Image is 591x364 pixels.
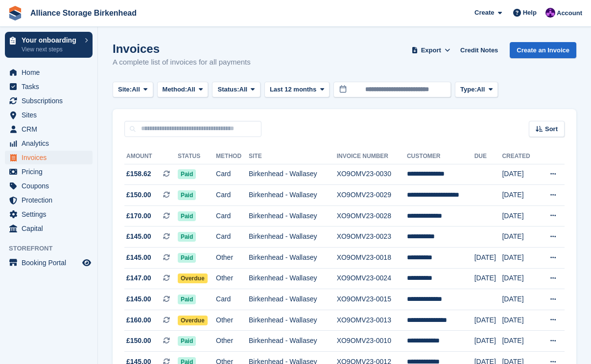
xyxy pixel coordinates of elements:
[178,211,196,221] span: Paid
[216,331,249,352] td: Other
[22,256,80,270] span: Booking Portal
[270,85,316,94] span: Last 12 months
[249,268,337,289] td: Birkenhead - Wallasey
[510,42,576,58] a: Create an Invoice
[126,273,151,283] span: £147.00
[249,289,337,310] td: Birkenhead - Wallasey
[178,169,196,179] span: Paid
[22,94,80,108] span: Subscriptions
[264,82,330,98] button: Last 12 months
[126,169,151,179] span: £158.62
[239,85,248,94] span: All
[22,37,80,44] p: Your onboarding
[5,179,93,193] a: menu
[5,256,93,270] a: menu
[178,190,196,200] span: Paid
[337,289,407,310] td: XO9OMV23-0015
[157,82,209,98] button: Method: All
[5,151,93,164] a: menu
[22,165,80,179] span: Pricing
[22,45,80,54] p: View next steps
[118,85,132,94] span: Site:
[5,193,93,207] a: menu
[178,232,196,242] span: Paid
[5,165,93,179] a: menu
[474,268,502,289] td: [DATE]
[126,190,151,200] span: £150.00
[216,248,249,269] td: Other
[22,179,80,193] span: Coupons
[5,80,93,93] a: menu
[5,222,93,235] a: menu
[5,207,93,221] a: menu
[216,185,249,206] td: Card
[249,310,337,331] td: Birkenhead - Wallasey
[216,149,249,164] th: Method
[22,151,80,164] span: Invoices
[337,310,407,331] td: XO9OMV23-0013
[502,331,538,352] td: [DATE]
[178,316,208,325] span: Overdue
[217,85,239,94] span: Status:
[409,42,452,58] button: Export
[216,310,249,331] td: Other
[474,331,502,352] td: [DATE]
[22,222,80,235] span: Capital
[216,268,249,289] td: Other
[337,164,407,185] td: XO9OMV23-0030
[22,122,80,136] span: CRM
[81,257,93,269] a: Preview store
[22,193,80,207] span: Protection
[545,8,555,18] img: Romilly Norton
[126,211,151,221] span: £170.00
[249,164,337,185] td: Birkenhead - Wallasey
[337,185,407,206] td: XO9OMV23-0029
[502,205,538,227] td: [DATE]
[249,185,337,206] td: Birkenhead - Wallasey
[557,8,582,18] span: Account
[502,227,538,248] td: [DATE]
[249,227,337,248] td: Birkenhead - Wallasey
[523,8,537,18] span: Help
[178,149,216,164] th: Status
[407,149,474,164] th: Customer
[249,248,337,269] td: Birkenhead - Wallasey
[163,85,188,94] span: Method:
[474,310,502,331] td: [DATE]
[5,136,93,150] a: menu
[216,164,249,185] td: Card
[212,82,260,98] button: Status: All
[545,124,558,134] span: Sort
[502,164,538,185] td: [DATE]
[5,122,93,136] a: menu
[249,149,337,164] th: Site
[126,294,151,304] span: £145.00
[249,205,337,227] td: Birkenhead - Wallasey
[249,331,337,352] td: Birkenhead - Wallasey
[22,108,80,122] span: Sites
[216,205,249,227] td: Card
[178,336,196,346] span: Paid
[22,136,80,150] span: Analytics
[26,5,141,21] a: Alliance Storage Birkenhead
[126,315,151,325] span: £160.00
[5,66,93,79] a: menu
[5,94,93,108] a: menu
[474,8,494,18] span: Create
[132,85,140,94] span: All
[113,82,153,98] button: Site: All
[502,248,538,269] td: [DATE]
[124,149,178,164] th: Amount
[178,295,196,304] span: Paid
[502,268,538,289] td: [DATE]
[8,6,23,21] img: stora-icon-8386f47178a22dfd0bd8f6a31ec36ba5ce8667c1dd55bd0f319d3a0aa187defe.svg
[178,273,208,283] span: Overdue
[216,289,249,310] td: Card
[502,310,538,331] td: [DATE]
[337,149,407,164] th: Invoice Number
[113,42,251,55] h1: Invoices
[178,253,196,263] span: Paid
[502,149,538,164] th: Created
[337,248,407,269] td: XO9OMV23-0018
[456,42,502,58] a: Credit Notes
